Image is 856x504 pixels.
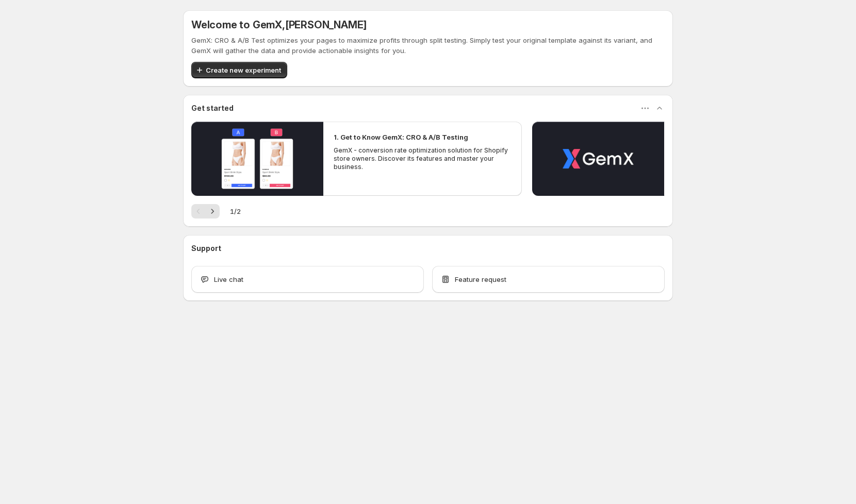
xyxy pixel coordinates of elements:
[334,146,511,171] p: GemX - conversion rate optimization solution for Shopify store owners. Discover its features and ...
[282,19,367,31] span: , [PERSON_NAME]
[214,274,243,284] span: Live chat
[191,103,234,113] h3: Get started
[191,204,220,219] nav: Pagination
[191,19,367,31] h5: Welcome to GemX
[532,122,664,196] button: Play video
[334,132,468,142] h2: 1. Get to Know GemX: CRO & A/B Testing
[191,122,323,196] button: Play video
[206,65,281,75] span: Create new experiment
[205,204,220,219] button: Next
[191,243,221,254] h3: Support
[191,62,287,78] button: Create new experiment
[230,206,241,216] span: 1 / 2
[455,274,506,284] span: Feature request
[191,35,665,56] p: GemX: CRO & A/B Test optimizes your pages to maximize profits through split testing. Simply test ...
